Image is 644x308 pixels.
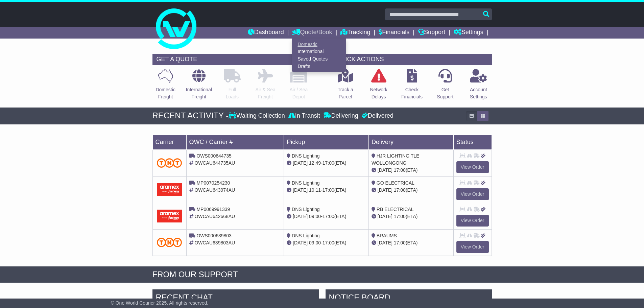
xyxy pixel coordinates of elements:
[248,27,284,39] a: Dashboard
[156,86,175,100] p: Domestic Freight
[332,54,492,65] div: QUICK ACTIONS
[377,233,397,238] span: BRAUMS
[292,55,346,63] a: Saved Quotes
[470,86,487,100] p: Account Settings
[157,210,182,222] img: Aramex.png
[152,54,312,65] div: GET A QUOTE
[287,213,366,220] div: - (ETA)
[436,69,454,104] a: GetSupport
[378,187,392,193] span: [DATE]
[256,86,276,100] p: Air & Sea Freight
[194,240,235,245] span: OWCAU639803AU
[372,239,451,246] div: (ETA)
[287,160,366,167] div: - (ETA)
[292,233,320,238] span: DNS Lighting
[292,41,346,48] a: Domestic
[453,135,492,149] td: Status
[470,69,487,104] a: AccountSettings
[401,86,423,100] p: Check Financials
[287,239,366,246] div: - (ETA)
[196,207,230,212] span: MP0069991339
[372,187,451,194] div: (ETA)
[292,48,346,55] a: International
[224,86,241,100] p: Full Loads
[401,69,423,104] a: CheckFinancials
[157,183,182,196] img: Aramex.png
[456,241,489,253] a: View Order
[378,240,392,245] span: [DATE]
[194,187,235,193] span: OWCAU643974AU
[287,112,322,120] div: In Transit
[293,214,308,219] span: [DATE]
[194,214,235,219] span: OWCAU642668AU
[456,188,489,200] a: View Order
[456,161,489,173] a: View Order
[309,187,321,193] span: 10:11
[293,187,308,193] span: [DATE]
[290,86,308,100] p: Air / Sea Depot
[378,167,392,173] span: [DATE]
[372,153,419,166] span: HJR LIGHTING TLE WOLLONGONG
[287,187,366,194] div: - (ETA)
[394,167,406,173] span: 17:00
[152,111,229,121] div: RECENT ACTIVITY -
[338,86,353,100] p: Track a Parcel
[360,112,393,120] div: Delivered
[157,238,182,247] img: TNT_Domestic.png
[323,214,334,219] span: 17:00
[152,270,492,280] div: FROM OUR SUPPORT
[368,135,453,149] td: Delivery
[454,27,483,39] a: Settings
[323,187,334,193] span: 17:00
[323,160,334,166] span: 17:00
[309,240,321,245] span: 09:00
[292,27,332,39] a: Quote/Book
[292,180,320,186] span: DNS Lighting
[196,180,230,186] span: MP0070254230
[196,233,232,238] span: OWS000639803
[194,160,235,166] span: OWCAU644735AU
[394,187,406,193] span: 17:00
[229,112,286,120] div: Waiting Collection
[337,69,354,104] a: Track aParcel
[111,300,209,306] span: © One World Courier 2025. All rights reserved.
[456,215,489,227] a: View Order
[370,86,387,100] p: Network Delays
[155,69,175,104] a: DomesticFreight
[378,214,392,219] span: [DATE]
[326,289,492,308] div: NOTICE BOARD
[152,135,186,149] td: Carrier
[322,112,360,120] div: Delivering
[418,27,445,39] a: Support
[372,213,451,220] div: (ETA)
[186,69,212,104] a: InternationalFreight
[372,167,451,174] div: (ETA)
[186,86,212,100] p: International Freight
[437,86,453,100] p: Get Support
[152,289,319,308] div: RECENT CHAT
[394,214,406,219] span: 17:00
[377,180,414,186] span: GO ELECTRICAL
[196,153,232,159] span: OWS000644735
[309,160,321,166] span: 12:49
[340,27,370,39] a: Tracking
[292,207,320,212] span: DNS Lighting
[293,160,308,166] span: [DATE]
[292,63,346,70] a: Drafts
[377,207,414,212] span: RB ELECTRICAL
[293,240,308,245] span: [DATE]
[186,135,284,149] td: OWC / Carrier #
[157,158,182,167] img: TNT_Domestic.png
[292,39,346,72] div: Quote/Book
[379,27,409,39] a: Financials
[284,135,369,149] td: Pickup
[309,214,321,219] span: 09:00
[292,153,320,159] span: DNS Lighting
[394,240,406,245] span: 17:00
[323,240,334,245] span: 17:00
[369,69,387,104] a: NetworkDelays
